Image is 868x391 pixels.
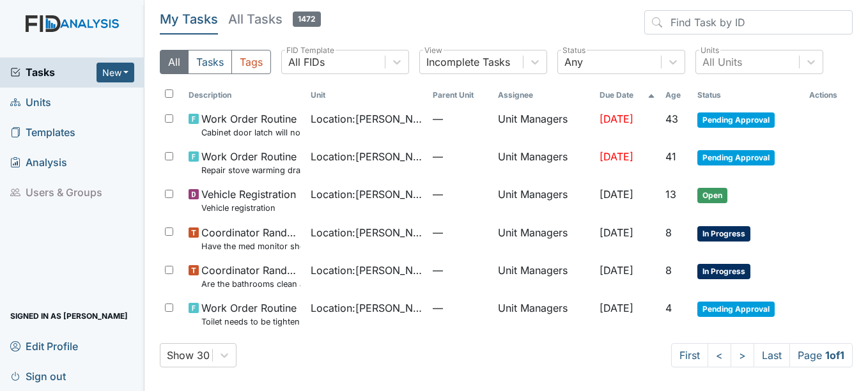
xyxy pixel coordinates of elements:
[201,149,300,176] span: Work Order Routine Repair stove warming drawer.
[600,302,633,314] span: [DATE]
[311,263,422,278] span: Location : [PERSON_NAME]. ICF
[201,263,300,290] span: Coordinator Random Are the bathrooms clean and in good repair?
[671,343,853,367] nav: task-pagination
[600,188,633,201] span: [DATE]
[201,316,300,328] small: Toilet needs to be tighten near bedroom #5.
[183,84,306,106] th: Toggle SortBy
[665,264,672,277] span: 8
[493,295,594,333] td: Unit Managers
[804,84,853,106] th: Actions
[428,84,493,106] th: Toggle SortBy
[665,226,672,239] span: 8
[644,10,853,34] input: Find Task by ID
[288,54,325,70] div: All FIDs
[665,112,678,125] span: 43
[10,123,75,142] span: Templates
[160,50,189,74] button: All
[188,50,232,74] button: Tasks
[433,300,488,316] span: —
[201,111,300,139] span: Work Order Routine Cabinet door latch will not lock.
[167,348,210,363] div: Show 30
[731,343,754,367] a: >
[433,225,488,240] span: —
[10,153,67,172] span: Analysis
[10,93,51,112] span: Units
[311,149,422,164] span: Location : [PERSON_NAME]. ICF
[201,187,296,214] span: Vehicle Registration Vehicle registration
[201,225,300,252] span: Coordinator Random Have the med monitor sheets been filled out?
[306,84,428,106] th: Toggle SortBy
[702,54,742,70] div: All Units
[697,302,775,317] span: Pending Approval
[201,278,300,290] small: Are the bathrooms clean and in good repair?
[311,111,422,126] span: Location : [PERSON_NAME]. ICF
[160,10,218,28] h5: My Tasks
[692,84,803,106] th: Toggle SortBy
[600,226,633,239] span: [DATE]
[311,300,422,316] span: Location : [PERSON_NAME]. ICF
[201,164,300,176] small: Repair stove warming drawer.
[600,150,633,163] span: [DATE]
[201,240,300,252] small: Have the med monitor sheets been filled out?
[165,89,173,98] input: Toggle All Rows Selected
[10,366,66,386] span: Sign out
[671,343,708,367] a: First
[231,50,271,74] button: Tags
[160,50,271,74] div: Type filter
[426,54,510,70] div: Incomplete Tasks
[697,112,775,128] span: Pending Approval
[697,188,727,203] span: Open
[789,343,853,367] span: Page
[433,187,488,202] span: —
[665,302,672,314] span: 4
[228,10,321,28] h5: All Tasks
[10,65,97,80] a: Tasks
[697,226,750,241] span: In Progress
[493,257,594,295] td: Unit Managers
[600,112,633,125] span: [DATE]
[433,149,488,164] span: —
[660,84,693,106] th: Toggle SortBy
[665,150,676,163] span: 41
[754,343,790,367] a: Last
[201,202,296,214] small: Vehicle registration
[493,84,594,106] th: Assignee
[433,263,488,278] span: —
[433,111,488,126] span: —
[201,300,300,328] span: Work Order Routine Toilet needs to be tighten near bedroom #5.
[97,63,135,82] button: New
[825,349,844,362] strong: 1 of 1
[600,264,633,277] span: [DATE]
[493,181,594,219] td: Unit Managers
[311,225,422,240] span: Location : [PERSON_NAME]. ICF
[594,84,660,106] th: Toggle SortBy
[201,126,300,139] small: Cabinet door latch will not lock.
[493,106,594,144] td: Unit Managers
[493,220,594,257] td: Unit Managers
[293,11,321,27] span: 1472
[708,343,731,367] a: <
[697,264,750,279] span: In Progress
[665,188,676,201] span: 13
[10,336,78,356] span: Edit Profile
[493,144,594,181] td: Unit Managers
[697,150,775,165] span: Pending Approval
[564,54,583,70] div: Any
[10,306,128,326] span: Signed in as [PERSON_NAME]
[311,187,422,202] span: Location : [PERSON_NAME]. ICF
